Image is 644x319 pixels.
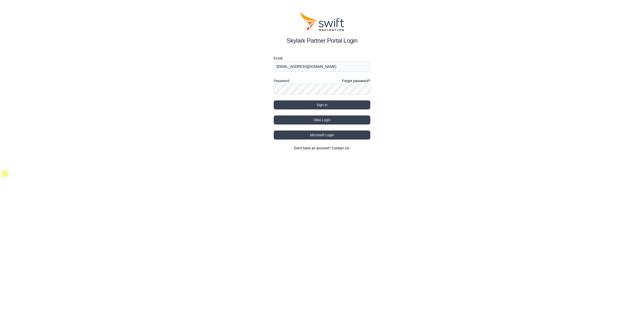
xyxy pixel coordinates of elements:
section: Don't have an account? [274,146,370,151]
a: Contact Us [332,146,349,150]
label: Email [274,55,370,61]
button: Sign in [274,100,370,109]
button: Microsoft Login [274,131,370,140]
a: Forgot password? [342,78,370,83]
h2: Skylark Partner Portal Login [274,36,370,45]
label: Password [274,78,289,84]
button: Okta Login [274,115,370,124]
